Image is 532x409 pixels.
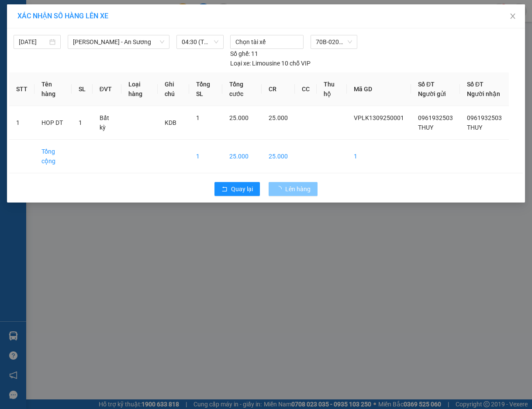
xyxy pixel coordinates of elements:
button: rollbackQuay lại [214,182,260,196]
td: HOP DT [35,106,72,140]
button: Close [501,4,525,29]
span: KDB [165,119,176,126]
th: ĐVT [93,72,122,106]
span: 0961932503 [418,114,453,121]
td: 25.000 [222,140,262,173]
span: Người gửi [418,90,446,97]
div: Limousine 10 chỗ VIP [230,58,311,68]
th: CR [262,72,295,106]
td: 1 [347,140,411,173]
td: 25.000 [262,140,295,173]
span: 0961932503 [467,114,502,121]
span: loading [276,186,285,192]
th: Tên hàng [35,72,72,106]
th: Thu hộ [317,72,347,106]
th: SL [72,72,93,106]
input: 13/09/2025 [19,37,48,47]
th: Ghi chú [158,72,189,106]
span: 70B-020.89 [316,35,352,48]
span: Người nhận [467,90,500,97]
span: 25.000 [269,114,288,121]
span: Số ĐT [418,81,435,88]
span: rollback [221,186,228,193]
th: Tổng cước [222,72,262,106]
span: Châu Thành - An Sương [73,35,164,48]
td: 1 [189,140,222,173]
span: Loại xe: [230,58,251,68]
td: 1 [9,106,35,140]
span: down [159,39,165,45]
span: close [509,13,516,20]
td: Tổng cộng [35,140,72,173]
span: Quay lại [231,184,253,194]
div: 11 [230,49,258,58]
span: Lên hàng [285,184,311,194]
span: 25.000 [229,114,249,121]
span: THUY [418,124,433,131]
span: VPLK1309250001 [354,114,404,121]
th: STT [9,72,35,106]
th: Mã GD [347,72,411,106]
th: CC [295,72,317,106]
span: 1 [79,119,82,126]
span: 04:30 (TC) - 70B-020.89 [182,35,218,48]
span: XÁC NHẬN SỐ HÀNG LÊN XE [17,12,108,20]
span: Số ghế: [230,49,250,58]
td: Bất kỳ [93,106,122,140]
span: 1 [196,114,200,121]
th: Tổng SL [189,72,222,106]
button: Lên hàng [269,182,318,196]
th: Loại hàng [121,72,158,106]
span: Số ĐT [467,81,484,88]
span: THUY [467,124,482,131]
